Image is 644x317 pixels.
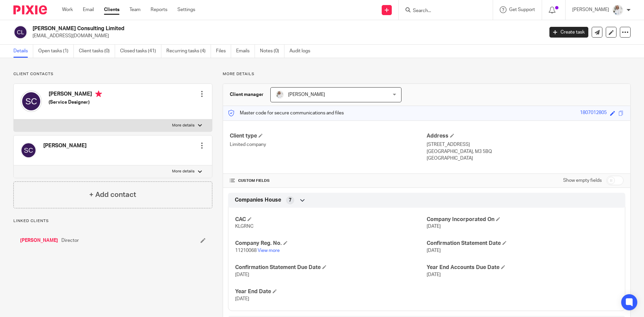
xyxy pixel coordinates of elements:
a: Details [13,45,33,58]
p: More details [172,169,195,174]
a: Client tasks (0) [79,45,115,58]
a: Clients [104,6,119,13]
a: Reports [151,6,167,13]
img: Pixie [13,5,47,14]
h4: Confirmation Statement Due Date [235,264,427,271]
p: More details [172,123,195,128]
img: Daisy.JPG [612,5,623,15]
a: Settings [177,6,195,13]
a: Create task [549,27,588,38]
img: svg%3E [20,91,42,112]
p: Linked clients [13,218,212,224]
a: Email [83,6,94,13]
a: Files [216,45,231,58]
h4: + Add contact [89,190,136,200]
i: Primary [95,91,102,97]
span: 7 [289,197,291,204]
a: Closed tasks (41) [120,45,161,58]
p: [GEOGRAPHIC_DATA], M3 5BQ [427,148,624,155]
h4: [PERSON_NAME] [43,142,87,149]
span: KLGRNC [235,224,254,229]
span: 11210068 [235,248,257,253]
p: [PERSON_NAME] [572,6,609,13]
span: Companies House [235,197,281,204]
span: [DATE] [235,272,249,277]
h5: (Service Designer) [49,99,102,106]
p: Master code for secure communications and files [228,110,344,116]
h4: CAC [235,216,427,223]
div: 1807012805 [580,109,607,117]
p: Limited company [230,141,427,148]
h4: Confirmation Statement Date [427,240,618,247]
a: Audit logs [289,45,315,58]
a: Open tasks (1) [38,45,74,58]
p: [STREET_ADDRESS] [427,141,624,148]
a: Team [129,6,141,13]
p: [EMAIL_ADDRESS][DOMAIN_NAME] [33,33,539,39]
img: svg%3E [20,142,37,158]
img: Daisy.JPG [276,91,284,99]
h4: Company Incorporated On [427,216,618,223]
h4: Client type [230,133,427,140]
h3: Client manager [230,91,264,98]
h2: [PERSON_NAME] Consulting Limited [33,25,438,32]
label: Show empty fields [563,177,602,184]
span: Get Support [509,7,535,12]
h4: [PERSON_NAME] [49,91,102,99]
img: svg%3E [13,25,28,39]
p: More details [223,71,631,77]
span: [PERSON_NAME] [288,92,325,97]
h4: Year End Date [235,288,427,295]
a: Notes (0) [260,45,284,58]
span: [DATE] [427,248,441,253]
span: Director [61,237,79,244]
p: Client contacts [13,71,212,77]
a: Work [62,6,73,13]
h4: Address [427,133,624,140]
a: [PERSON_NAME] [20,237,58,244]
a: Recurring tasks (4) [166,45,211,58]
input: Search [412,8,473,14]
a: View more [258,248,280,253]
p: [GEOGRAPHIC_DATA] [427,155,624,162]
h4: Company Reg. No. [235,240,427,247]
a: Emails [236,45,255,58]
span: [DATE] [235,297,249,301]
h4: CUSTOM FIELDS [230,178,427,183]
h4: Year End Accounts Due Date [427,264,618,271]
span: [DATE] [427,272,441,277]
span: [DATE] [427,224,441,229]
